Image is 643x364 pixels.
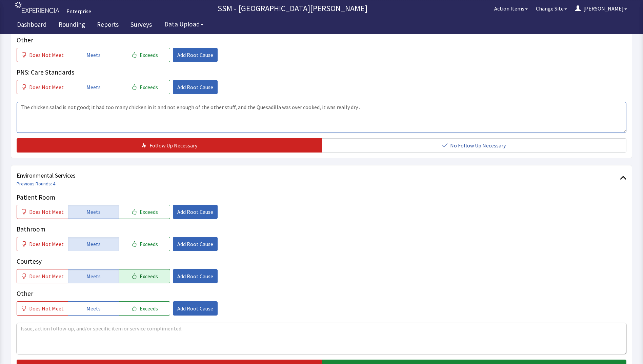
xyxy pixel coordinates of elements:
button: Exceeds [119,269,170,283]
button: Add Root Cause [173,80,218,94]
span: Exceeds [140,272,158,280]
span: No Follow Up Necessary [450,141,506,149]
button: Add Root Cause [173,205,218,219]
button: Meets [68,205,119,219]
a: Dashboard [12,17,52,34]
span: Add Root Cause [177,272,213,280]
a: Surveys [125,17,157,34]
p: Other [17,289,626,299]
button: Exceeds [119,237,170,251]
button: Meets [68,80,119,94]
button: Add Root Cause [173,237,218,251]
button: Change Site [532,2,571,15]
span: Environmental Services [17,171,620,180]
span: Does Not Meet [29,51,64,59]
button: Exceeds [119,48,170,62]
p: SSM - [GEOGRAPHIC_DATA][PERSON_NAME] [95,3,490,14]
span: Add Root Cause [177,208,213,216]
span: Meets [86,272,101,280]
span: Exceeds [140,304,158,312]
button: Does Not Meet [17,269,68,283]
button: Exceeds [119,301,170,316]
p: PNS: Care Standards [17,67,626,77]
button: Add Root Cause [173,301,218,316]
button: Does Not Meet [17,205,68,219]
button: [PERSON_NAME] [571,2,631,15]
p: Bathroom [17,224,626,234]
span: Exceeds [140,208,158,216]
button: Does Not Meet [17,48,68,62]
button: Does Not Meet [17,80,68,94]
button: Action Items [490,2,532,15]
span: Does Not Meet [29,208,64,216]
p: Patient Room [17,193,626,202]
button: Does Not Meet [17,237,68,251]
a: Reports [92,17,124,34]
button: Does Not Meet [17,301,68,316]
span: Meets [86,208,101,216]
button: Meets [68,48,119,62]
button: Follow Up Necessary [17,138,322,153]
div: Enterprise [66,7,91,15]
span: Exceeds [140,83,158,91]
span: Does Not Meet [29,240,64,248]
span: Meets [86,304,101,312]
span: Follow Up Necessary [149,141,197,149]
button: Exceeds [119,205,170,219]
span: Add Root Cause [177,51,213,59]
span: Add Root Cause [177,83,213,91]
span: Does Not Meet [29,304,64,312]
span: Does Not Meet [29,272,64,280]
p: Other [17,35,626,45]
button: No Follow Up Necessary [322,138,627,153]
button: Add Root Cause [173,269,218,283]
span: Exceeds [140,240,158,248]
span: Add Root Cause [177,304,213,312]
button: Add Root Cause [173,48,218,62]
span: Meets [86,51,101,59]
span: Exceeds [140,51,158,59]
p: Courtesy [17,257,626,266]
button: Meets [68,237,119,251]
a: Previous Rounds: 4 [17,181,55,187]
a: Rounding [54,17,90,34]
span: Add Root Cause [177,240,213,248]
img: experiencia_logo.png [15,2,59,13]
button: Data Upload [160,18,207,31]
span: Does Not Meet [29,83,64,91]
button: Meets [68,269,119,283]
button: Meets [68,301,119,316]
button: Exceeds [119,80,170,94]
span: Meets [86,83,101,91]
span: Meets [86,240,101,248]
